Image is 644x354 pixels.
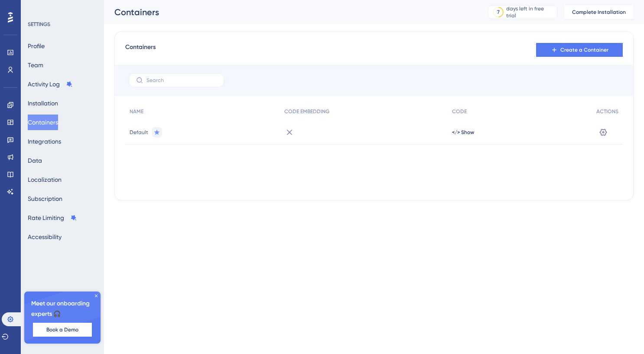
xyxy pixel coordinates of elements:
[572,9,626,16] span: Complete Installation
[452,108,467,115] span: CODE
[130,129,148,136] span: Default
[28,191,62,206] button: Subscription
[28,21,98,28] div: SETTINGS
[564,5,634,19] button: Complete Installation
[28,57,43,73] button: Team
[28,134,61,149] button: Integrations
[130,108,143,115] span: NAME
[31,298,94,319] span: Meet our onboarding experts 🎧
[28,153,42,168] button: Data
[536,43,623,57] button: Create a Container
[596,108,618,115] span: ACTIONS
[28,229,62,245] button: Accessibility
[125,42,156,58] span: Containers
[28,38,45,54] button: Profile
[28,172,62,187] button: Localization
[284,108,329,115] span: CODE EMBEDDING
[560,46,608,53] span: Create a Container
[114,6,466,18] div: Containers
[28,210,77,226] button: Rate Limiting
[28,95,58,111] button: Installation
[506,5,554,19] div: days left in free trial
[146,77,217,83] input: Search
[497,9,500,16] div: 7
[33,323,92,337] button: Book a Demo
[28,115,58,130] button: Containers
[28,76,73,92] button: Activity Log
[452,129,474,136] button: </> Show
[46,326,78,333] span: Book a Demo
